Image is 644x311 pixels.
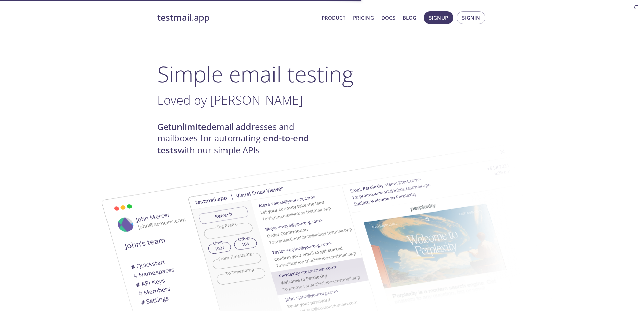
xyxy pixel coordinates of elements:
[353,13,374,22] a: Pricing
[157,132,309,156] strong: end-to-end tests
[462,13,480,22] span: Signin
[157,12,192,23] strong: testmail
[157,61,487,87] h1: Simple email testing
[321,13,345,22] a: Product
[171,121,212,133] strong: unlimited
[157,121,322,156] h4: Get email addresses and mailboxes for automating with our simple APIs
[381,13,395,22] a: Docs
[429,13,448,22] span: Signup
[403,13,416,22] a: Blog
[157,12,316,23] a: testmail.app
[424,11,453,24] button: Signup
[457,11,485,24] button: Signin
[157,91,303,108] span: Loved by [PERSON_NAME]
